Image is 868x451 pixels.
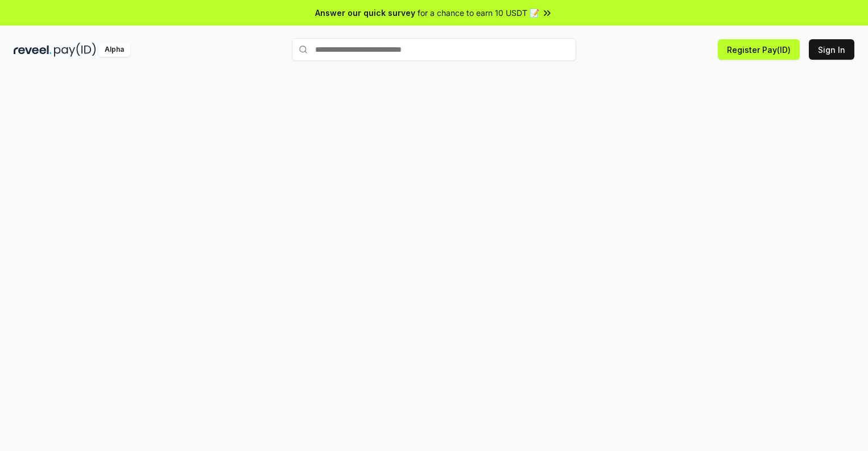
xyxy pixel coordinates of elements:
[54,43,96,57] img: pay_id
[809,39,854,60] button: Sign In
[14,43,52,57] img: reveel_dark
[418,7,539,19] span: for a chance to earn 10 USDT 📝
[718,39,800,60] button: Register Pay(ID)
[98,43,130,57] div: Alpha
[315,7,415,19] span: Answer our quick survey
